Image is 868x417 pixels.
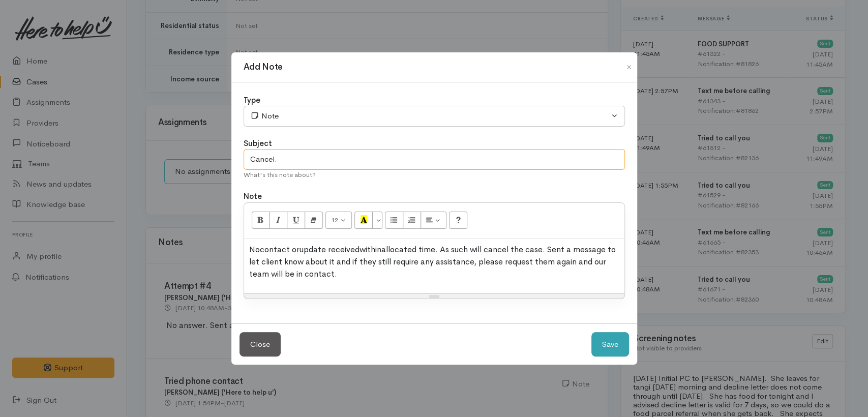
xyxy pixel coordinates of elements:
[305,212,323,229] button: Remove Font Style (CTRL+\)
[240,332,281,357] button: Close
[244,138,272,150] label: Subject
[449,212,467,229] button: Help
[300,244,360,255] span: update received
[269,212,287,229] button: Italic (CTRL+I)
[360,244,381,255] span: within
[244,61,283,74] h1: Add Note
[244,170,625,180] div: What's this note about?
[591,332,629,357] button: Save
[260,244,300,255] span: contact or
[421,212,447,229] button: Paragraph
[403,212,421,229] button: Ordered list (CTRL+SHIFT+NUM8)
[244,294,624,299] div: Resize
[252,212,270,229] button: Bold (CTRL+B)
[244,106,625,127] button: Note
[250,110,609,122] div: Note
[287,212,305,229] button: Underline (CTRL+U)
[244,95,260,106] label: Type
[249,244,260,255] span: No
[385,212,403,229] button: Unordered list (CTRL+SHIFT+NUM7)
[244,191,262,202] label: Note
[249,244,616,279] span: allocated time. As such will cancel the case. Sent a message to let client know about it and if t...
[621,61,637,73] button: Close
[354,212,373,229] button: Recent Color
[331,216,338,224] span: 12
[325,212,352,229] button: Font Size
[372,212,382,229] button: More Color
